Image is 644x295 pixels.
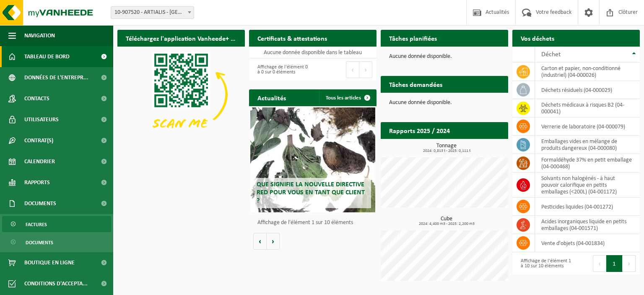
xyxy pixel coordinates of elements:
span: Données de l'entrepr... [24,67,88,88]
td: déchets résiduels (04-000029) [535,81,640,99]
span: Conditions d'accepta... [24,273,88,294]
span: 10-907520 - ARTIALIS - LIÈGE [111,7,194,18]
h2: Vos déchets [512,30,563,46]
span: 10-907520 - ARTIALIS - LIÈGE [111,6,194,19]
span: Navigation [24,25,55,46]
td: Aucune donnée disponible dans le tableau [249,47,377,58]
a: Factures [2,216,111,232]
h3: Tonnage [385,143,508,153]
td: vente d'objets (04-001834) [535,234,640,252]
td: carton et papier, non-conditionné (industriel) (04-000026) [535,63,640,81]
span: 2024: 4,400 m3 - 2025: 2,200 m3 [385,222,508,226]
p: Affichage de l'élément 1 sur 10 éléments [257,220,372,226]
td: emballages vides en mélange de produits dangereux (04-000080) [535,136,640,154]
a: Que signifie la nouvelle directive RED pour vous en tant que client ? [250,107,375,212]
h2: Tâches demandées [381,76,451,92]
h2: Téléchargez l'application Vanheede+ maintenant! [117,30,245,46]
h2: Certificats & attestations [249,30,335,46]
span: Calendrier [24,151,55,172]
button: 1 [606,255,623,272]
span: Boutique en ligne [24,252,75,273]
td: pesticides liquides (04-001272) [535,198,640,216]
button: Previous [346,61,359,78]
span: Utilisateurs [24,109,59,130]
td: acides inorganiques liquide en petits emballages (04-001571) [535,216,640,234]
span: Déchet [541,51,561,58]
td: déchets médicaux à risques B2 (04-000041) [535,99,640,117]
button: Next [623,255,636,272]
span: Documents [26,235,53,251]
h2: Actualités [249,89,294,106]
p: Aucune donnée disponible. [389,54,500,60]
p: Aucune donnée disponible. [389,100,500,106]
span: Factures [26,217,47,232]
button: Previous [593,255,606,272]
h3: Cube [385,216,508,226]
button: Next [359,61,372,78]
div: Affichage de l'élément 0 à 0 sur 0 éléments [253,60,309,79]
span: Contacts [24,88,49,109]
button: Volgende [267,233,280,250]
span: Tableau de bord [24,46,70,67]
td: solvants non halogénés - à haut pouvoir calorifique en petits emballages (<200L) (04-001172) [535,172,640,198]
td: formaldéhyde 37% en petit emballage (04-000468) [535,154,640,172]
h2: Tâches planifiées [381,30,445,46]
a: Tous les articles [319,89,376,106]
span: 2024: 0,813 t - 2025: 0,111 t [385,149,508,153]
a: Consulter les rapports [435,138,507,155]
span: Documents [24,193,56,214]
button: Vorige [253,233,267,250]
img: Download de VHEPlus App [117,47,245,142]
span: Rapports [24,172,50,193]
span: Contrat(s) [24,130,53,151]
span: Que signifie la nouvelle directive RED pour vous en tant que client ? [257,181,365,204]
div: Affichage de l'élément 1 à 10 sur 10 éléments [517,254,572,273]
td: verrerie de laboratoire (04-000079) [535,117,640,136]
h2: Rapports 2025 / 2024 [381,122,458,138]
a: Documents [2,234,111,250]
